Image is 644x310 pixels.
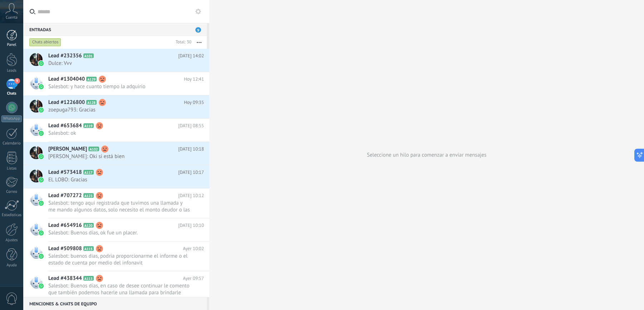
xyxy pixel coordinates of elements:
span: Dulce: Vvv [48,60,190,67]
span: A115 [83,246,94,251]
span: Cuenta [6,15,18,20]
span: Lead #654916 [48,222,82,229]
a: Lead #573418 A117 [DATE] 10:17 EL LOBO: Gracias [23,165,209,188]
div: Correo [1,190,22,194]
div: Chats [1,91,22,96]
a: Lead #438344 A113 Ayer 09:57 Salesbot: Buenos días, en caso de desee continuar le comento que tam... [23,271,209,301]
div: Calendario [1,141,22,146]
button: Más [191,36,207,49]
div: Panel [1,43,22,47]
div: Ajustes [1,238,22,243]
span: [DATE] 10:12 [178,192,204,199]
a: Lead #232356 A101 [DATE] 14:02 Dulce: Vvv [23,49,209,72]
a: Lead #653684 A119 [DATE] 08:55 Salesbot: ok [23,119,209,142]
span: Lead #1226800 [48,99,85,106]
a: Lead #509808 A115 Ayer 10:02 Salesbot: buenos dias, podria proporcionarme el informe o el estado ... [23,242,209,271]
img: waba.svg [39,201,44,206]
span: Salesbot: Buenos días, en caso de desee continuar le comento que también podemos hacerle una llam... [48,282,190,296]
span: Salesbot: Buenos días, ok fue un placer. [48,229,190,236]
span: [DATE] 10:10 [178,222,204,229]
a: Lead #1226800 A128 Hoy 09:35 zoepuga793: Gracias [23,95,209,118]
span: Lead #509808 [48,245,82,252]
div: Total: 30 [173,39,191,46]
span: Lead #1304040 [48,76,85,83]
img: waba.svg [39,61,44,66]
span: Lead #438344 [48,275,82,282]
span: [DATE] 10:17 [178,169,204,176]
div: Menciones & Chats de equipo [23,297,207,310]
img: waba.svg [39,154,44,159]
span: Hoy 12:41 [184,76,204,83]
span: Salesbot: y hace cuanto tiempo la adquirio [48,83,190,90]
span: EL LOBO: Gracias [48,176,190,183]
div: Leads [1,68,22,73]
span: Lead #573418 [48,169,82,176]
span: A120 [83,223,94,228]
div: WhatsApp [1,115,22,122]
img: waba.svg [39,230,44,235]
span: Salesbot: tengo aqui registrada que tuvimos una llamada y me mando algunos datos, solo necesito e... [48,200,190,213]
span: A117 [83,170,94,175]
span: Salesbot: ok [48,130,190,137]
span: [PERSON_NAME] [48,146,87,153]
span: Hoy 09:35 [184,99,204,106]
span: A102 [88,147,99,151]
span: A128 [86,100,97,105]
a: Lead #707272 A123 [DATE] 10:12 Salesbot: tengo aqui registrada que tuvimos una llamada y me mando... [23,189,209,218]
div: Chats abiertos [29,38,61,47]
span: [DATE] 10:18 [178,146,204,153]
span: Ayer 09:57 [183,275,204,282]
img: waba.svg [39,254,44,259]
div: Entradas [23,23,207,36]
span: Lead #707272 [48,192,82,199]
span: Ayer 10:02 [183,245,204,252]
a: Lead #1304040 A129 Hoy 12:41 Salesbot: y hace cuanto tiempo la adquirio [23,72,209,95]
span: 9 [195,27,201,33]
img: waba.svg [39,283,44,288]
span: A119 [83,123,94,128]
span: Salesbot: buenos dias, podria proporcionarme el informe o el estado de cuenta por medio del infon... [48,253,190,266]
span: Lead #232356 [48,52,82,59]
img: waba.svg [39,131,44,136]
span: [DATE] 14:02 [178,52,204,59]
span: A113 [83,276,94,281]
span: 9 [14,78,20,84]
img: waba.svg [39,84,44,89]
span: A129 [86,77,97,81]
img: waba.svg [39,177,44,182]
span: [DATE] 08:55 [178,122,204,129]
span: A123 [83,193,94,198]
div: Listas [1,166,22,171]
span: zoepuga793: Gracias [48,106,190,113]
span: Lead #653684 [48,122,82,129]
span: [PERSON_NAME]: Oki si está bien [48,153,190,160]
div: Ayuda [1,263,22,268]
img: waba.svg [39,108,44,113]
span: A101 [83,53,94,58]
a: [PERSON_NAME] A102 [DATE] 10:18 [PERSON_NAME]: Oki si está bien [23,142,209,165]
a: Lead #654916 A120 [DATE] 10:10 Salesbot: Buenos días, ok fue un placer. [23,218,209,241]
div: Estadísticas [1,213,22,218]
